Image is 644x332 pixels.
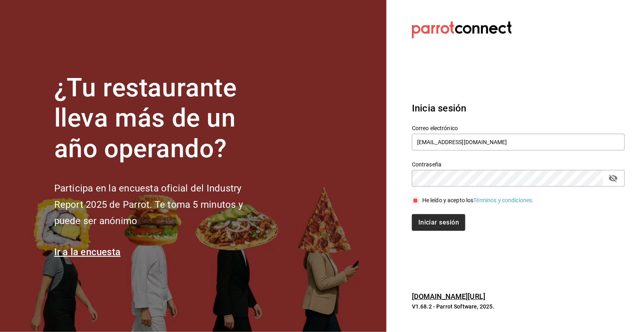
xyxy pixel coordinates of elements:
[474,197,534,203] a: Términos y condiciones.
[422,196,534,205] div: He leído y acepto los
[412,292,485,301] a: [DOMAIN_NAME][URL]
[54,246,121,258] a: Ir a la encuesta
[607,172,620,185] button: passwordField
[412,134,625,150] input: Ingresa tu correo electrónico
[54,180,270,229] h2: Participa en la encuesta oficial del Industry Report 2025 de Parrot. Te toma 5 minutos y puede se...
[412,214,465,231] button: Iniciar sesión
[412,162,625,167] label: Contraseña
[412,101,625,115] h3: Inicia sesión
[54,73,270,164] h1: ¿Tu restaurante lleva más de un año operando?
[412,125,625,131] label: Correo electrónico
[412,303,625,311] p: V1.68.2 - Parrot Software, 2025.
